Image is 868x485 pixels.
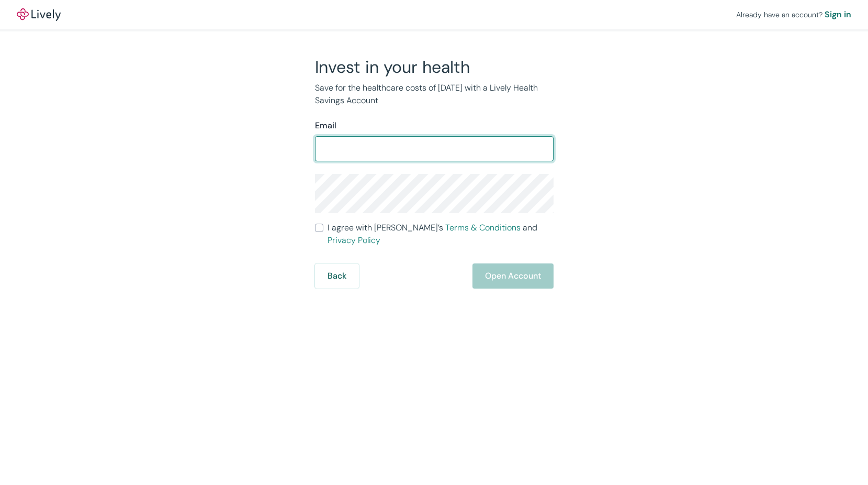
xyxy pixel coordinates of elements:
[445,222,521,233] a: Terms & Conditions
[315,57,554,78] h2: Invest in your health
[17,8,61,21] a: LivelyLively
[315,119,336,132] label: Email
[328,235,380,246] a: Privacy Policy
[17,8,61,21] img: Lively
[315,263,359,289] button: Back
[315,82,554,107] p: Save for the healthcare costs of [DATE] with a Lively Health Savings Account
[736,8,851,21] div: Already have an account?
[328,222,554,247] span: I agree with [PERSON_NAME]’s and
[825,8,851,21] a: Sign in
